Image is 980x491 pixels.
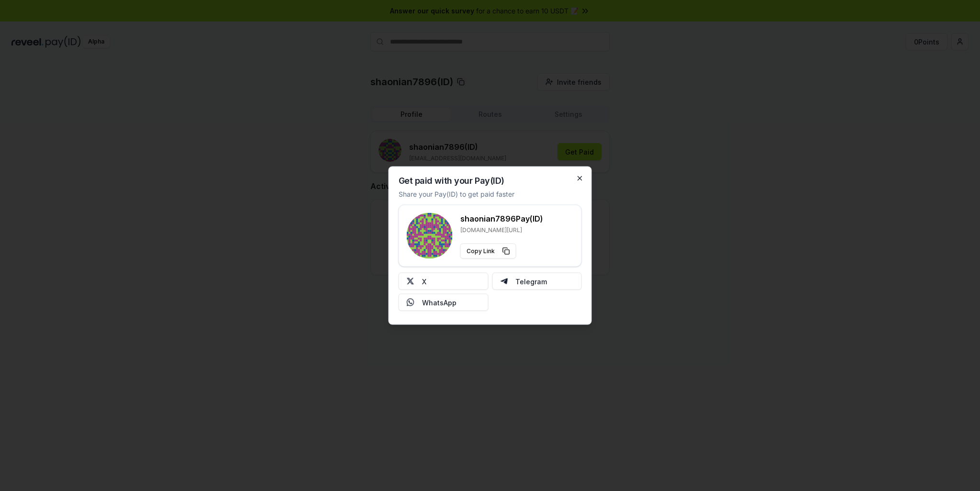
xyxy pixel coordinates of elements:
[407,299,414,306] img: Whatsapp
[460,244,516,259] button: Copy Link
[460,226,543,234] p: [DOMAIN_NAME][URL]
[399,177,504,185] h2: Get paid with your Pay(ID)
[460,213,543,224] h3: shaonian7896 Pay(ID)
[407,278,414,285] img: X
[500,278,508,285] img: Telegram
[492,273,582,290] button: Telegram
[399,273,489,290] button: X
[399,189,514,199] p: Share your Pay(ID) to get paid faster
[399,294,489,311] button: WhatsApp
